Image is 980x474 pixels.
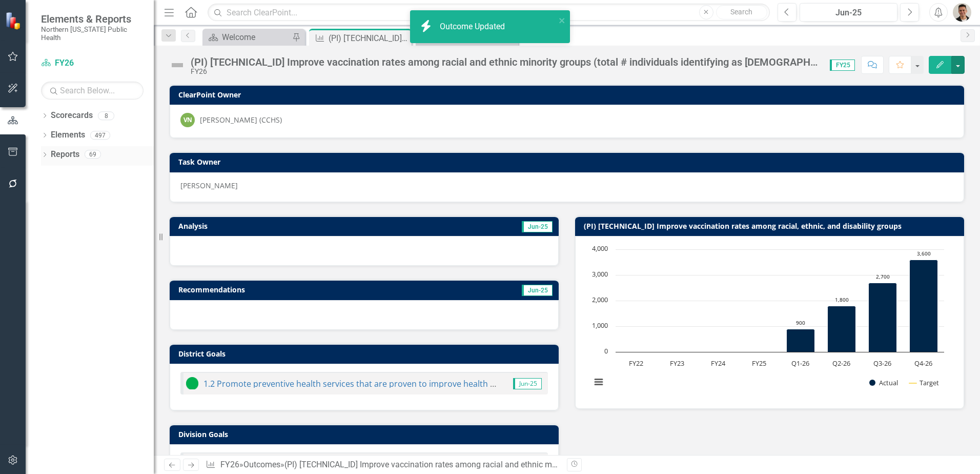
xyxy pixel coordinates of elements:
[909,378,940,387] button: Show Target
[591,375,606,389] button: View chart menu, Chart
[41,82,144,100] input: Search Below...
[191,68,820,75] div: FY26
[873,359,891,368] text: Q3-26
[41,25,144,42] small: Northern [US_STATE] Public Health
[803,7,894,19] div: Jun-25
[832,359,850,368] text: Q2-26
[200,115,282,125] div: [PERSON_NAME] (CCHS)
[917,250,931,257] text: 3,600
[41,13,144,25] span: Elements & Reports
[51,129,85,141] a: Elements
[180,181,953,191] p: [PERSON_NAME]
[791,359,809,368] text: Q1-26
[90,131,110,140] div: 497
[914,359,932,368] text: Q4-26
[206,459,559,471] div: » »
[178,430,554,438] h3: Division Goals
[670,359,684,368] text: FY23
[592,321,608,330] text: 1,000
[222,31,290,44] div: Welcome
[711,359,726,368] text: FY24
[178,91,959,98] h3: ClearPoint Owner
[869,378,898,387] button: Show Actual
[178,222,358,230] h3: Analysis
[178,350,554,358] h3: District Goals
[208,4,770,22] input: Search ClearPoint...
[220,460,239,469] a: FY26
[191,56,820,68] div: (PI) [TECHNICAL_ID] Improve vaccination rates among racial and ethnic minority groups (total # in...
[629,359,643,368] text: FY22
[830,60,855,71] span: FY25
[592,244,608,253] text: 4,000
[584,222,959,230] h3: (PI) [TECHNICAL_ID] Improve vaccination rates among racial, ethnic, and disability groups
[51,149,79,161] a: Reports
[953,3,971,22] img: Mike Escobar
[329,32,409,45] div: (PI) [TECHNICAL_ID] Improve vaccination rates among racial and ethnic minority groups (total # in...
[98,111,114,120] div: 8
[716,5,767,19] button: Search
[178,286,433,293] h3: Recommendations
[604,346,608,355] text: 0
[800,3,897,22] button: Jun-25
[828,306,856,352] path: Q2-26, 1,800. Actual.
[243,460,280,469] a: Outcomes
[178,158,959,166] h3: Task Owner
[869,283,897,352] path: Q3-26, 2,700. Actual.
[787,329,815,352] path: Q1-26, 900. Actual.
[522,285,553,296] span: Jun-25
[522,221,553,232] span: Jun-25
[51,110,93,122] a: Scorecards
[586,244,953,398] div: Chart. Highcharts interactive chart.
[752,359,766,368] text: FY25
[85,150,101,159] div: 69
[910,260,938,352] path: Q4-26, 3,600. Actual.
[186,377,198,389] img: On Target
[205,31,290,44] a: Welcome
[592,295,608,304] text: 2,000
[636,260,937,352] g: Actual, series 1 of 2. Bar series with 8 bars.
[513,378,542,389] span: Jun-25
[592,269,608,279] text: 3,000
[730,8,752,16] span: Search
[559,14,566,26] button: close
[835,296,849,303] text: 1,800
[876,273,890,280] text: 2,700
[5,11,23,29] img: ClearPoint Strategy
[169,57,186,73] img: Not Defined
[586,244,949,398] svg: Interactive chart
[180,113,195,127] div: VN
[796,319,805,326] text: 900
[440,21,507,33] div: Outcome Updated
[41,57,144,69] a: FY26
[203,378,601,389] a: 1.2 Promote preventive health services that are proven to improve health outcomes in the community.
